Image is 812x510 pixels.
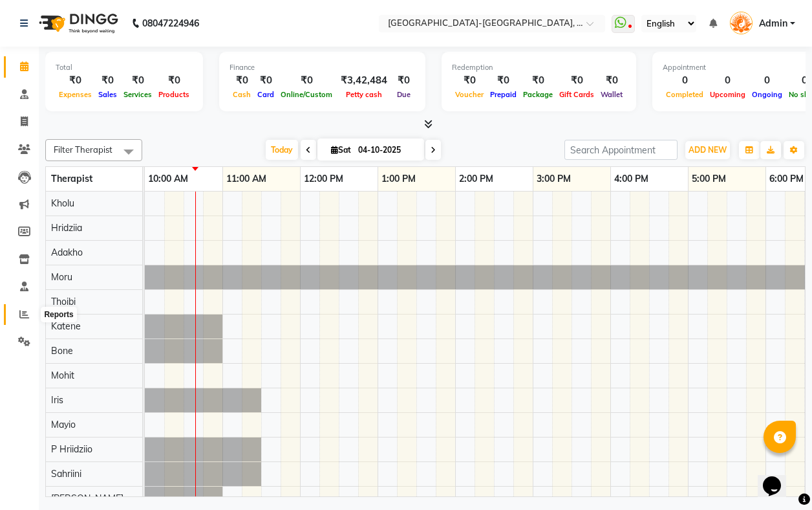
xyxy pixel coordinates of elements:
[56,62,193,73] div: Total
[730,12,753,34] img: Admin
[354,140,419,160] input: 2025-10-04
[51,197,74,209] span: Kholu
[277,90,336,99] span: Online/Custom
[685,141,730,159] button: ADD NEW
[452,90,487,99] span: Voucher
[707,73,749,88] div: 0
[95,90,120,99] span: Sales
[487,90,520,99] span: Prepaid
[51,173,92,184] span: Therapist
[689,145,727,155] span: ADD NEW
[51,320,81,332] span: Katene
[394,90,414,99] span: Due
[230,73,254,88] div: ₹0
[145,170,191,188] a: 10:00 AM
[51,271,72,283] span: Moru
[51,394,63,406] span: Iris
[56,73,95,88] div: ₹0
[378,170,419,188] a: 1:00 PM
[51,222,82,234] span: Hridziia
[51,370,74,381] span: Mohit
[51,468,81,480] span: Sahriini
[277,73,336,88] div: ₹0
[611,170,652,188] a: 4:00 PM
[56,90,95,99] span: Expenses
[556,90,597,99] span: Gift Cards
[766,170,807,188] a: 6:00 PM
[142,5,199,41] b: 08047224946
[155,90,193,99] span: Products
[230,90,254,99] span: Cash
[452,62,626,73] div: Redemption
[120,73,155,88] div: ₹0
[520,73,556,88] div: ₹0
[254,73,277,88] div: ₹0
[343,90,385,99] span: Petty cash
[520,90,556,99] span: Package
[759,17,787,30] span: Admin
[95,73,120,88] div: ₹0
[51,493,123,504] span: [PERSON_NAME]
[328,145,354,155] span: Sat
[452,73,487,88] div: ₹0
[254,90,277,99] span: Card
[749,90,785,99] span: Ongoing
[266,140,298,160] span: Today
[707,90,749,99] span: Upcoming
[533,170,574,188] a: 3:00 PM
[301,170,347,188] a: 12:00 PM
[230,62,415,73] div: Finance
[556,73,597,88] div: ₹0
[663,90,707,99] span: Completed
[758,458,799,497] iframe: chat widget
[51,247,83,258] span: Adakho
[597,90,626,99] span: Wallet
[336,73,392,88] div: ₹3,42,484
[663,73,707,88] div: 0
[51,296,76,307] span: Thoibi
[223,170,270,188] a: 11:00 AM
[155,73,193,88] div: ₹0
[51,443,92,455] span: P Hriidziio
[51,345,73,357] span: Bone
[54,144,112,155] span: Filter Therapist
[597,73,626,88] div: ₹0
[51,419,76,430] span: Mayio
[689,170,729,188] a: 5:00 PM
[749,73,785,88] div: 0
[33,5,122,41] img: logo
[487,73,520,88] div: ₹0
[41,307,76,322] div: Reports
[456,170,497,188] a: 2:00 PM
[120,90,155,99] span: Services
[564,140,678,160] input: Search Appointment
[392,73,415,88] div: ₹0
